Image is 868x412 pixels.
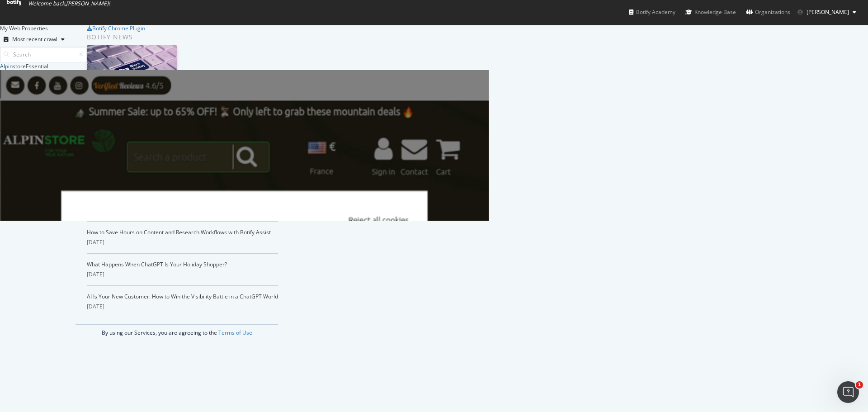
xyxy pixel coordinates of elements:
div: [DATE] [87,303,278,311]
div: Botify Chrome Plugin [92,24,145,32]
div: Organizations [746,8,790,17]
div: Essential [26,62,48,70]
button: [PERSON_NAME] [790,5,863,19]
a: AI Is Your New Customer: How to Win the Visibility Battle in a ChatGPT World [87,293,278,300]
a: Terms of Use [218,329,252,336]
a: How to Save Hours on Content and Research Workflows with Botify Assist [87,228,271,236]
iframe: Intercom live chat [837,381,859,403]
a: What Happens When ChatGPT Is Your Holiday Shopper? [87,260,227,268]
span: Timothee Bardet [807,8,849,16]
div: Knowledge Base [685,8,736,17]
span: 1 [856,381,863,388]
div: Most recent crawl [12,37,57,42]
div: Botify news [87,32,278,42]
div: [DATE] [87,238,278,246]
div: Botify Academy [629,8,675,17]
a: Botify Chrome Plugin [87,24,145,32]
div: By using our Services, you are agreeing to the [75,324,278,336]
div: [DATE] [87,270,278,279]
img: Prepare for Black Friday 2025 by Prioritizing AI Search Visibility [87,45,177,93]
